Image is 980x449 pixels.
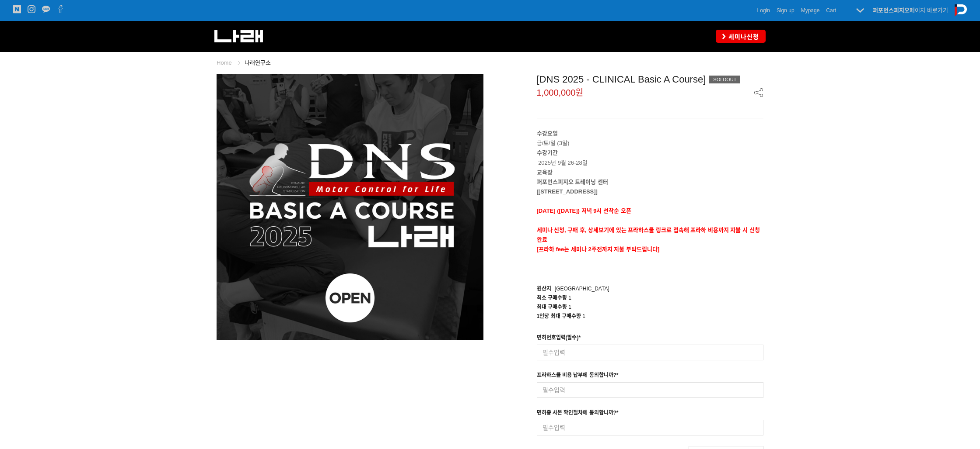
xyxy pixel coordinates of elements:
p: 금/토/일 (3일) [537,129,764,148]
span: [GEOGRAPHIC_DATA] [555,286,609,292]
span: 1 [568,304,571,310]
strong: 수강요일 [537,130,558,137]
a: Home [217,59,232,66]
span: 최대 구매수량 [537,304,567,310]
strong: 세미나 신청, 구매 후, 상세보기에 있는 프라하스쿨 링크로 접속해 프라하 비용까지 지불 시 신청완료 [537,227,760,243]
a: Mypage [801,6,820,15]
span: 1인당 최대 구매수량 [537,313,581,319]
strong: [[STREET_ADDRESS]] [537,188,598,195]
a: 나래연구소 [245,59,271,66]
a: Cart [826,6,836,15]
div: 프라하스쿨 비용 납부에 동의합니까? [537,371,619,382]
span: [DATE] ([DATE]) 저녁 9시 선착순 오픈 [537,207,631,214]
span: [프라하 fee는 세미나 2주전까지 지불 부탁드립니다] [537,246,660,252]
strong: 퍼포먼스피지오 트레이닝 센터 [537,179,608,185]
span: 1 [582,313,585,319]
a: Login [757,6,770,15]
a: 퍼포먼스피지오페이지 바로가기 [873,7,948,14]
div: [DNS 2025 - CLINICAL Basic A Course] [537,74,764,85]
input: 필수입력 [537,382,764,398]
a: 세미나신청 [716,30,766,42]
span: 1 [568,295,571,301]
p: 2025년 9월 26-28일 [537,148,764,167]
span: 원산지 [537,286,551,292]
strong: 교육장 [537,169,553,176]
span: 세미나신청 [726,32,759,41]
div: 면허번호입력(필수) [537,333,581,345]
span: 최소 구매수량 [537,295,567,301]
strong: 퍼포먼스피지오 [873,7,910,14]
input: 필수입력 [537,420,764,435]
div: SOLDOUT [709,76,740,83]
span: 1,000,000원 [537,88,584,97]
strong: 수강기간 [537,149,558,156]
a: Sign up [777,6,794,15]
div: 면허증 사본 확인절차에 동의합니까? [537,408,619,420]
input: 필수입력 [537,345,764,360]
